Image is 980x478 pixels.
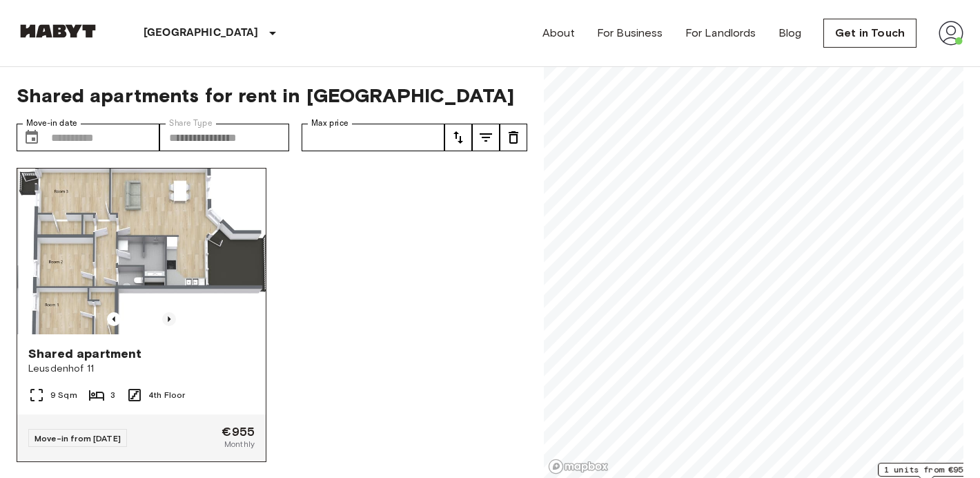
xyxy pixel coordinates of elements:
a: For Business [597,25,663,41]
a: About [542,25,575,41]
span: Shared apartment [28,345,141,362]
p: [GEOGRAPHIC_DATA] [144,25,259,41]
span: 1 units from €955 [884,463,968,476]
span: Shared apartments for rent in [GEOGRAPHIC_DATA] [17,84,527,107]
button: Choose date [18,124,46,151]
span: €955 [222,426,255,438]
label: Share Type [169,117,213,129]
span: Monthly [224,438,255,450]
a: Get in Touch [823,19,917,48]
img: Habyt [17,24,99,38]
img: avatar [939,21,963,46]
label: Max price [311,117,349,129]
span: 3 [110,389,115,401]
button: tune [500,124,527,151]
button: Previous image [162,312,176,326]
a: Previous imagePrevious imageShared apartmentLeusdenhof 119 Sqm34th FloorMove-in from [DATE]€955Mo... [17,168,266,462]
label: Move-in date [26,117,77,129]
a: For Landlords [685,25,756,41]
span: Move-in from [DATE] [35,433,121,443]
button: tune [444,124,472,151]
span: Leusdenhof 11 [28,362,255,376]
a: Mapbox logo [548,459,609,475]
img: Marketing picture of unit NL-05-015-02M [19,169,267,334]
button: tune [472,124,500,151]
button: Previous image [107,312,121,326]
a: Blog [778,25,802,41]
span: 4th Floor [148,389,185,401]
span: 9 Sqm [50,389,77,401]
